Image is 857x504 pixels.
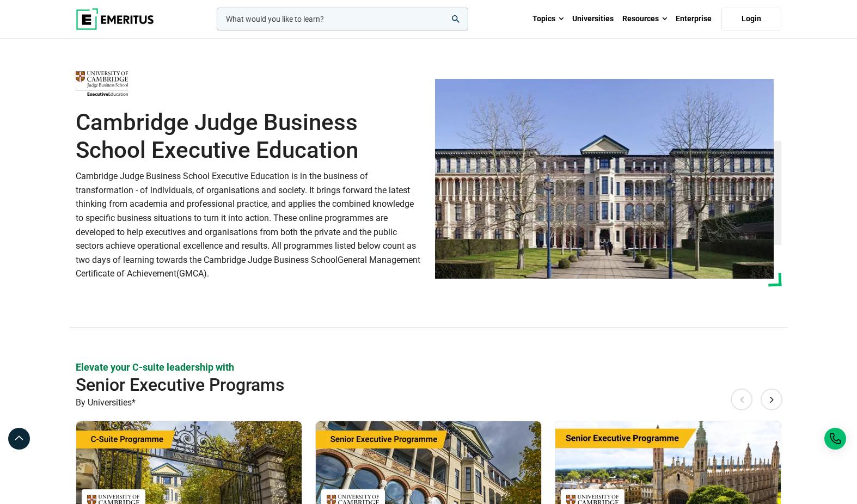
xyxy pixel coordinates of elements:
h1: Cambridge Judge Business School Executive Education [76,109,422,164]
input: woocommerce-product-search-field-0 [217,8,468,30]
button: Next [761,388,782,410]
h2: Senior Executive Programs [76,374,711,396]
p: Elevate your C-suite leadership with [76,360,781,374]
img: Cambridge Judge Business School Executive Education [435,79,774,279]
a: Login [721,8,781,30]
p: Cambridge Judge Business School Executive Education is in the business of transformation - of ind... [76,169,422,281]
button: Previous [731,388,752,410]
p: By Universities* [76,396,781,410]
img: Cambridge Judge Business School Executive Education [76,71,128,96]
